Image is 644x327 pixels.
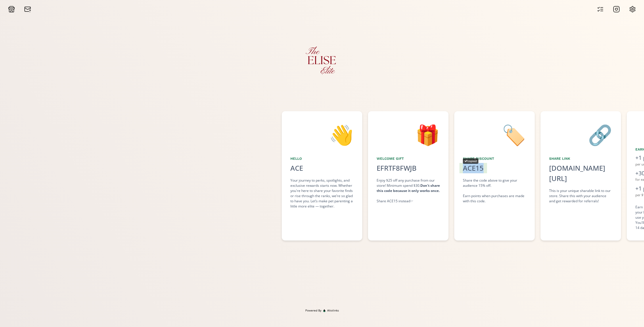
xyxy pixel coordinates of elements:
[549,156,612,161] div: Share Link
[290,163,354,173] div: ACE
[290,120,354,149] div: 👋
[373,163,420,173] div: EFRTF8FWJB
[463,178,526,204] div: Share the code above to give your audience 15% off. Earn points when purchases are made with this...
[377,178,440,204] div: Enjoy $25 off any purchase from our store! Minimum spend $30. Share ACE15 instead ☞
[549,188,612,204] div: This is your unique sharable link to our store. Share this with your audience and get rewarded fo...
[290,156,354,161] div: Hello
[549,120,612,149] div: 🔗
[290,178,354,209] div: Your journey to perks, spotlights, and exclusive rewards starts now. Whether you're here to share...
[377,120,440,149] div: 🎁
[463,158,478,164] div: copied
[463,163,484,173] div: ACE15
[463,120,526,149] div: 🏷️
[549,163,612,184] div: [DOMAIN_NAME][URL]
[327,308,339,313] span: Altolinks
[463,156,526,161] div: Share Discount
[377,156,440,161] div: Welcome Gift
[377,183,440,193] strong: Don't share this code because it only works once.
[323,309,326,312] img: favicon-32x32.png
[305,308,321,313] span: Powered By
[304,43,340,78] img: KBXJ6hnwfgH2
